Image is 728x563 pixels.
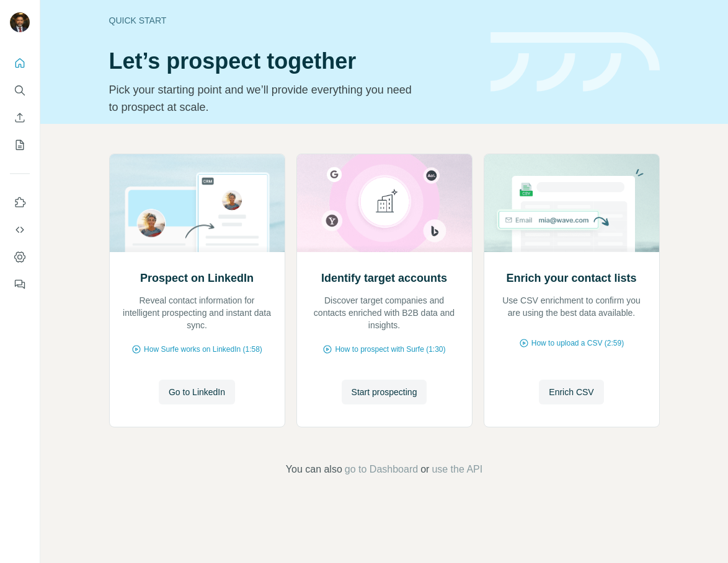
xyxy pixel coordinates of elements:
button: Enrich CSV [539,380,603,404]
button: Start prospecting [342,380,427,404]
span: You can also [286,462,342,477]
button: My lists [10,134,30,156]
img: banner [491,32,660,92]
span: How Surfe works on LinkedIn (1:58) [144,344,262,355]
p: Pick your starting point and we’ll provide everything you need to prospect at scale. [109,81,420,116]
button: Go to LinkedIn [159,380,235,404]
span: Go to LinkedIn [169,386,225,398]
button: Feedback [10,273,30,295]
img: Enrich your contact lists [484,154,660,252]
button: Quick start [10,52,30,74]
span: How to upload a CSV (2:59) [531,338,624,349]
h2: Identify target accounts [321,269,447,287]
p: Reveal contact information for intelligent prospecting and instant data sync. [122,294,272,331]
h2: Prospect on LinkedIn [140,269,254,287]
p: Discover target companies and contacts enriched with B2B data and insights. [309,294,459,331]
h1: Let’s prospect together [109,49,476,74]
img: Avatar [10,12,30,32]
div: Quick start [109,14,476,27]
img: Prospect on LinkedIn [109,154,285,252]
h2: Enrich your contact lists [506,269,636,287]
button: use the API [432,462,482,477]
button: Dashboard [10,246,30,268]
button: go to Dashboard [345,462,418,477]
span: or [420,462,429,477]
button: Enrich CSV [10,107,30,129]
p: Use CSV enrichment to confirm you are using the best data available. [497,294,647,319]
button: Search [10,79,30,102]
button: Use Surfe on LinkedIn [10,191,30,214]
span: How to prospect with Surfe (1:30) [335,344,445,355]
span: Start prospecting [352,386,417,398]
img: Identify target accounts [296,154,473,252]
span: Enrich CSV [549,386,593,398]
button: Use Surfe API [10,219,30,241]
